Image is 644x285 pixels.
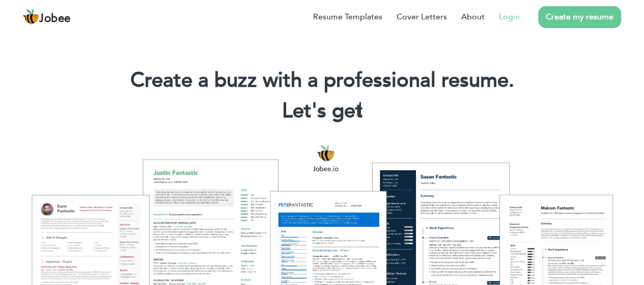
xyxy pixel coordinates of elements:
[397,11,447,23] a: Cover Letters
[23,9,39,25] img: jobee.io
[538,6,621,28] a: Create my resume
[15,98,629,124] h2: Let's
[313,11,382,23] a: Resume Templates
[499,11,520,23] a: Login
[23,9,71,25] a: Jobee
[39,13,71,24] span: Jobee
[15,67,629,94] h1: Create a buzz with a professional resume.
[332,97,363,125] span: get
[358,97,362,125] span: |
[461,11,485,23] a: About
